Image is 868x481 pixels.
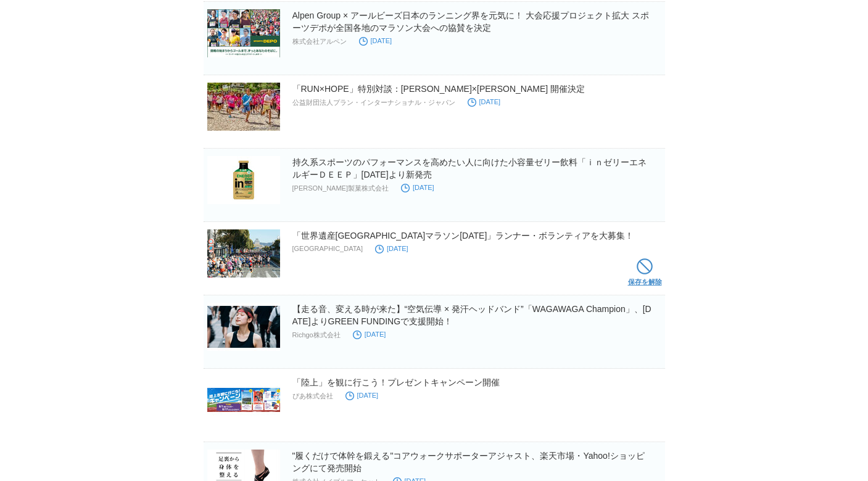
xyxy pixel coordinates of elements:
[401,184,434,191] time: [DATE]
[292,37,347,46] p: 株式会社アルペン
[628,255,662,295] a: 保存を解除
[207,9,280,57] img: Alpen Group × アールビーズ日本のランニング界を元気に！ 大会応援プロジェクト拡大 スポーツデポが全国各地のマラソン大会への協賛を決定
[292,392,333,401] p: ぴあ株式会社
[207,156,280,204] img: 持久系スポーツのパフォーマンスを高めたい人に向けた小容量ゼリー飲料「ｉｎゼリーエネルギーＤＥＥＰ」8月26日（火）より新発売
[207,376,280,424] img: 「陸上」を観に行こう！プレゼントキャンペーン開催
[207,229,280,277] img: 「世界遺産姫路城マラソン2026」ランナー・ボランティアを大募集！
[292,377,500,387] a: 「陸上」を観に行こう！プレゼントキャンペーン開催
[292,331,341,340] p: Richgo株式会社
[207,83,280,131] img: 「RUN×HOPE」特別対談：増田明美さん×角田光代さん 開催決定
[345,392,379,399] time: [DATE]
[292,245,363,252] p: [GEOGRAPHIC_DATA]
[375,245,408,252] time: [DATE]
[359,37,392,44] time: [DATE]
[292,184,389,193] p: [PERSON_NAME]製菓株式会社
[468,98,501,105] time: [DATE]
[207,303,280,351] img: 【走る音、変える時が来た】“空気伝導 × 発汗ヘッドバンド”「WAGAWAGA Champion」、8月1日（金）よりGREEN FUNDINGで支援開始！
[292,84,585,94] a: 「RUN×HOPE」特別対談：[PERSON_NAME]×[PERSON_NAME] 開催決定
[292,10,649,33] a: Alpen Group × アールビーズ日本のランニング界を元気に！ 大会応援プロジェクト拡大 スポーツデポが全国各地のマラソン大会への協賛を決定
[292,304,651,326] a: 【走る音、変える時が来た】“空気伝導 × 発汗ヘッドバンド”「WAGAWAGA Champion」、[DATE]よりGREEN FUNDINGで支援開始！
[353,331,386,338] time: [DATE]
[292,157,647,179] a: 持久系スポーツのパフォーマンスを高めたい人に向けた小容量ゼリー飲料「ｉｎゼリーエネルギーＤＥＥＰ」[DATE]より新発売
[292,451,645,473] a: "履くだけで体幹を鍛える"コアウォークサポーターアジャスト、楽天市場・Yahoo!ショッピングにて発売開始
[292,98,455,107] p: 公益財団法人プラン・インターナショナル・ジャパン
[292,231,634,240] a: 「世界遺産[GEOGRAPHIC_DATA]マラソン[DATE]」ランナー・ボランティアを大募集！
